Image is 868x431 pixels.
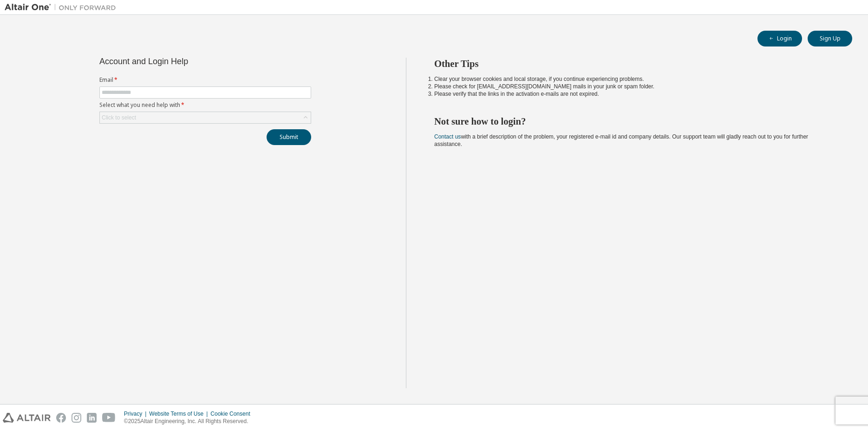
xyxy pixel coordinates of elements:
button: Submit [267,129,311,145]
h2: Other Tips [434,58,835,70]
img: youtube.svg [102,413,116,423]
img: instagram.svg [72,413,81,423]
img: facebook.svg [56,413,66,423]
img: Altair One [5,3,121,12]
div: Click to select [102,114,136,121]
h2: Not sure how to login? [434,115,835,127]
label: Email [99,76,311,84]
li: Please check for [EMAIL_ADDRESS][DOMAIN_NAME] mails in your junk or spam folder. [434,83,835,90]
div: Click to select [100,112,311,123]
label: Select what you need help with [99,101,311,109]
a: Contact us [434,133,461,140]
span: with a brief description of the problem, your registered e-mail id and company details. Our suppo... [434,133,808,147]
button: Sign Up [808,31,852,46]
img: altair_logo.svg [3,413,51,423]
div: Privacy [124,410,149,418]
li: Please verify that the links in the activation e-mails are not expired. [434,90,835,98]
div: Cookie Consent [210,410,255,418]
div: Account and Login Help [99,58,269,65]
button: Login [757,31,802,46]
img: linkedin.svg [87,413,97,423]
div: Website Terms of Use [149,410,210,418]
p: © 2025 Altair Engineering, Inc. All Rights Reserved. [124,418,256,425]
li: Clear your browser cookies and local storage, if you continue experiencing problems. [434,75,835,83]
